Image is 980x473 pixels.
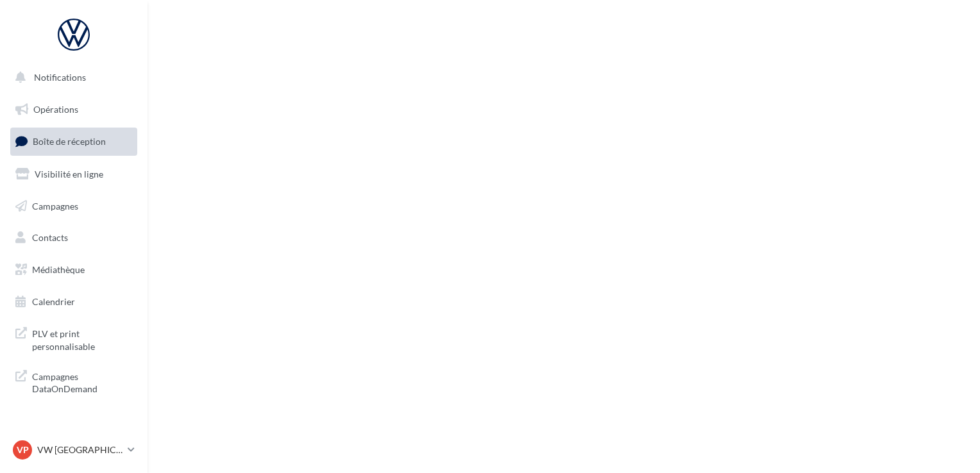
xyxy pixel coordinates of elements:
span: Notifications [34,72,86,83]
a: PLV et print personnalisable [8,320,140,358]
a: VP VW [GEOGRAPHIC_DATA] 13 [10,438,137,462]
a: Boîte de réception [8,128,140,155]
a: Calendrier [8,288,140,315]
span: VP [17,444,29,456]
a: Campagnes DataOnDemand [8,363,140,401]
a: Médiathèque [8,256,140,283]
span: PLV et print personnalisable [32,325,132,353]
a: Campagnes [8,193,140,220]
span: Campagnes [32,200,78,211]
span: Calendrier [32,296,75,307]
span: Visibilité en ligne [35,169,103,179]
p: VW [GEOGRAPHIC_DATA] 13 [37,444,122,456]
a: Visibilité en ligne [8,161,140,188]
span: Médiathèque [32,264,85,275]
span: Contacts [32,232,68,243]
a: Contacts [8,224,140,251]
span: Campagnes DataOnDemand [32,368,132,395]
button: Notifications [8,64,135,91]
a: Opérations [8,96,140,123]
span: Boîte de réception [33,136,106,147]
span: Opérations [33,104,78,115]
